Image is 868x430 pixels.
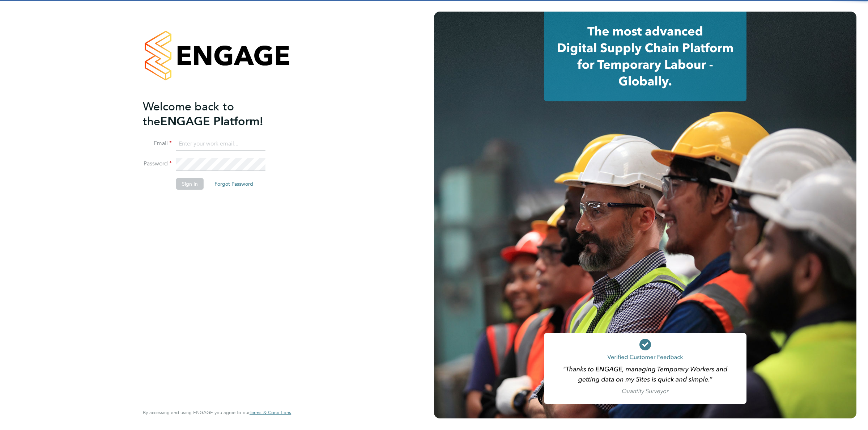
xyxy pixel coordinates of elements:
button: Sign In [176,178,204,190]
button: Forgot Password [209,178,259,190]
span: By accessing and using ENGAGE you agree to our [143,409,291,416]
input: Enter your work email... [176,138,265,151]
a: Terms & Conditions [250,410,291,416]
span: Terms & Conditions [250,409,291,416]
span: Welcome back to the [143,100,234,128]
label: Password [143,160,172,168]
label: Email [143,140,172,147]
h2: ENGAGE Platform! [143,99,284,129]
